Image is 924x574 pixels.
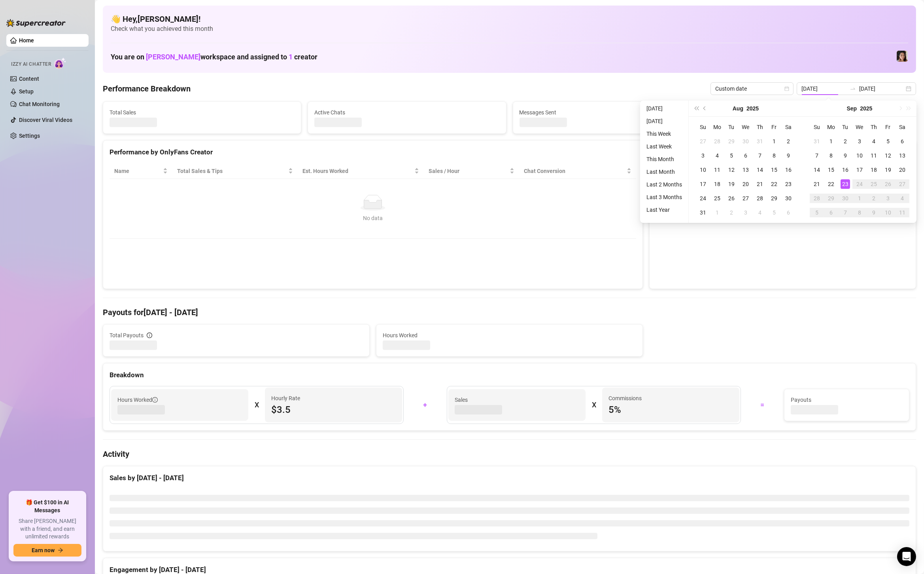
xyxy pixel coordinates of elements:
div: Sales by OnlyFans Creator [656,147,909,158]
div: No data [117,214,628,222]
span: Earn now [32,547,55,553]
span: info-circle [152,397,158,403]
a: Home [19,37,34,44]
span: Share [PERSON_NAME] with a friend, and earn unlimited rewards [13,517,81,541]
h1: You are on workspace and assigned to creator [111,53,317,61]
div: = [746,399,779,411]
input: Start date [801,84,847,93]
div: X [255,399,259,411]
span: Check what you achieved this month [111,25,908,33]
span: $3.5 [271,403,396,416]
article: Commissions [608,394,642,403]
span: 5 % [608,403,733,416]
span: [PERSON_NAME] [146,53,200,61]
span: Hours Worked [383,331,636,340]
span: arrow-right [58,547,63,553]
div: Est. Hours Worked [302,167,413,175]
h4: 👋 Hey, [PERSON_NAME] ! [111,13,908,25]
th: Name [110,163,172,179]
span: to [850,86,856,92]
span: calendar [784,86,789,91]
div: Performance by OnlyFans Creator [110,147,636,158]
button: Earn nowarrow-right [13,544,81,557]
div: Breakdown [110,370,909,380]
th: Chat Conversion [519,163,636,179]
span: Name [114,167,161,175]
span: info-circle [147,333,152,338]
th: Total Sales & Tips [172,163,298,179]
span: Custom date [715,83,789,95]
span: Messages Sent [520,108,705,117]
img: logo-BBDzfeDw.svg [6,19,66,27]
span: Total Sales & Tips [177,167,287,175]
span: Total Sales [110,108,295,117]
img: AI Chatter [54,57,66,69]
span: Active Chats [314,108,499,117]
span: Hours Worked [117,395,158,404]
img: Luna [897,51,908,62]
div: X [592,399,596,411]
a: Discover Viral Videos [19,117,72,123]
div: Open Intercom Messenger [897,547,916,566]
h4: Activity [103,449,916,460]
a: Setup [19,88,34,95]
span: 1 [289,53,293,61]
div: Sales by [DATE] - [DATE] [110,473,909,483]
a: Settings [19,133,40,139]
th: Sales / Hour [424,163,519,179]
article: Hourly Rate [271,394,300,403]
div: + [408,399,442,411]
h4: Performance Breakdown [103,83,191,94]
span: 🎁 Get $100 in AI Messages [13,499,81,514]
h4: Payouts for [DATE] - [DATE] [103,307,916,318]
span: Payouts [791,395,903,404]
span: Izzy AI Chatter [11,61,51,68]
a: Chat Monitoring [19,101,60,107]
span: Total Payouts [110,331,144,340]
a: Content [19,76,39,82]
span: swap-right [850,86,856,92]
span: Chat Conversion [524,167,625,175]
span: Sales [455,395,579,404]
span: Sales / Hour [429,167,508,175]
input: End date [859,84,904,93]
